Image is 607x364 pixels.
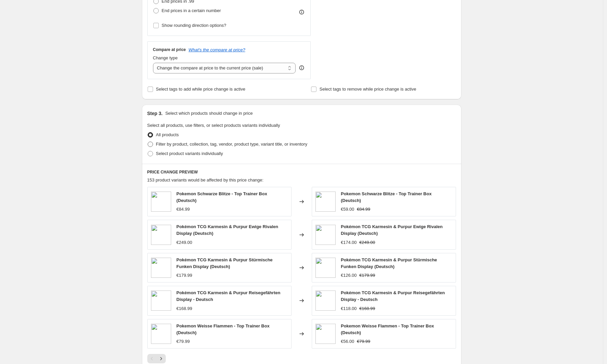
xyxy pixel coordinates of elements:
div: €179.99 [177,272,192,279]
div: €249.00 [177,239,192,246]
span: Pokémon TCG Karmesin & Purpur Reisegefährten Display - Deutsch [341,290,445,302]
span: Pokémon TCG Karmesin & Purpur Ewige Rivalen Display (Deutsch) [341,224,443,236]
img: PokemonTCGKarmesin_PurpurEwigeRivalenDisplay_Deutsch_80x.jpg [315,225,336,245]
img: PokemonSchwarzeBlitze-TopTrainerBox_80x.webp [151,192,171,212]
span: Select tags to add while price change is active [156,87,245,92]
div: €56.00 [341,338,354,345]
div: €168.99 [177,305,192,312]
div: €118.00 [341,305,357,312]
span: Pokemon Weisse Flammen - Top Trainer Box (Deutsch) [177,323,270,335]
span: Pokémon TCG Karmesin & Purpur Stürmische Funken Display (Deutsch) [177,257,273,269]
span: End prices in a certain number [162,8,221,13]
span: Pokemon Schwarze Blitze - Top Trainer Box (Deutsch) [177,191,267,203]
span: Select product variants individually [156,151,223,156]
span: 153 product variants would be affected by this price change: [147,177,264,183]
strike: €179.99 [359,272,375,279]
div: help [298,64,305,71]
span: Pokémon TCG Karmesin & Purpur Stürmische Funken Display (Deutsch) [341,257,437,269]
div: €84.99 [177,206,190,213]
p: Select which products should change in price [165,110,253,117]
img: PokemonTCGKarmesin_PurpurReisegefaehrtenDisplayDeutsch_80x.webp [151,291,171,311]
h6: PRICE CHANGE PREVIEW [147,169,456,175]
div: €79.99 [177,338,190,345]
span: Pokemon Schwarze Blitze - Top Trainer Box (Deutsch) [341,191,432,203]
strike: €84.99 [357,206,370,213]
div: €59.00 [341,206,354,213]
img: PokemonTCGKarmesin_PurpurEwigeRivalenDisplay_Deutsch_80x.jpg [151,225,171,245]
img: PokemonWeisseFlammen-TopTrainerBox_80x.webp [151,324,171,344]
strike: €249.00 [359,239,375,246]
img: PokemonTCGKarmesin_PurpurReisegefaehrtenDisplayDeutsch_80x.webp [315,291,336,311]
button: What's the compare at price? [189,47,245,52]
div: €126.00 [341,272,357,279]
img: PokemonWeisseFlammen-TopTrainerBox_80x.webp [315,324,336,344]
span: Select tags to remove while price change is active [319,87,416,92]
span: All products [156,132,179,137]
img: StuermischeFunkenDisplay_36BoosterDEUTSCH_Karmesin_Purpur_80x.jpg [151,258,171,278]
span: Pokémon TCG Karmesin & Purpur Reisegefährten Display - Deutsch [177,290,280,302]
span: Select all products, use filters, or select products variants individually [147,123,280,128]
span: Change type [153,55,178,60]
div: €174.00 [341,239,357,246]
strike: €168.99 [359,305,375,312]
h3: Compare at price [153,47,186,52]
img: StuermischeFunkenDisplay_36BoosterDEUTSCH_Karmesin_Purpur_80x.jpg [315,258,336,278]
h2: Step 3. [147,110,163,117]
button: Next [156,354,166,363]
span: Pokémon TCG Karmesin & Purpur Ewige Rivalen Display (Deutsch) [177,224,278,236]
strike: €79.99 [357,338,370,345]
span: Show rounding direction options? [162,23,226,28]
nav: Pagination [147,354,166,363]
img: PokemonSchwarzeBlitze-TopTrainerBox_80x.webp [315,192,336,212]
span: Pokemon Weisse Flammen - Top Trainer Box (Deutsch) [341,323,434,335]
span: Filter by product, collection, tag, vendor, product type, variant title, or inventory [156,142,307,147]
